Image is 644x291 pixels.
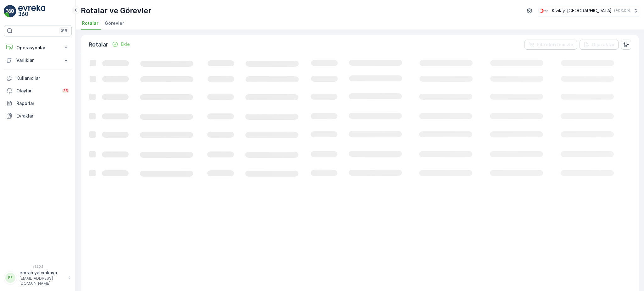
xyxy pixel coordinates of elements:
[121,41,130,47] p: Ekle
[4,265,72,268] span: v 1.50.1
[538,5,639,16] button: Kızılay-[GEOGRAPHIC_DATA](+03:00)
[105,20,124,26] span: Görevler
[4,97,72,110] a: Raporlar
[16,100,69,107] p: Raporlar
[16,88,58,94] p: Olaylar
[538,7,549,14] img: k%C4%B1z%C4%B1lay_jywRncg.png
[18,5,45,18] img: logo_light-DOdMpM7g.png
[4,72,72,85] a: Kullanıcılar
[4,85,72,97] a: Olaylar25
[16,113,69,119] p: Evraklar
[4,41,72,54] button: Operasyonlar
[614,8,630,13] p: ( +03:00 )
[4,54,72,67] button: Varlıklar
[109,41,132,48] button: Ekle
[19,276,65,286] p: [EMAIL_ADDRESS][DOMAIN_NAME]
[4,270,72,286] button: EEemrah.yalcinkaya[EMAIL_ADDRESS][DOMAIN_NAME]
[19,270,65,276] p: emrah.yalcinkaya
[4,110,72,122] a: Evraklar
[16,45,59,51] p: Operasyonlar
[552,8,612,14] p: Kızılay-[GEOGRAPHIC_DATA]
[592,41,615,48] p: Dışa aktar
[16,57,59,63] p: Varlıklar
[61,28,67,33] p: ⌘B
[16,75,69,81] p: Kullanıcılar
[580,40,619,50] button: Dışa aktar
[81,6,151,16] p: Rotalar ve Görevler
[525,40,577,50] button: Filtreleri temizle
[4,5,16,18] img: logo
[63,88,68,93] p: 25
[5,273,15,283] div: EE
[537,41,573,48] p: Filtreleri temizle
[82,20,98,26] span: Rotalar
[89,40,108,49] p: Rotalar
